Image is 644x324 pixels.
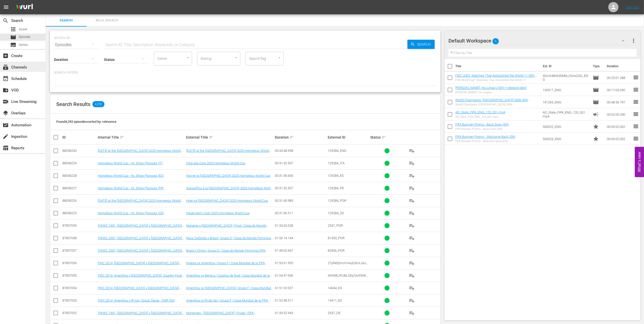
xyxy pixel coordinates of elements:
[409,260,415,266] span: playlist_add
[328,224,343,227] span: 2537_POR
[62,299,96,302] div: 87857053
[381,135,386,140] span: sort
[406,157,418,169] button: playlist_add
[62,174,96,178] div: 88558228
[186,286,273,294] a: Argentina vs [GEOGRAPHIC_DATA] | Grupo F | Copa Mundial de la FIFA Brasil 2014™ | Partido completo
[605,84,633,96] td: 00:17:03.090
[275,211,326,215] div: 00:31:36.511
[541,133,591,145] td: 500023_ENG
[98,161,163,165] a: Homeless World Cup - HL Show Playouts (IT)
[234,55,239,60] button: Open
[275,149,326,153] div: 00:33:48.998
[54,38,99,52] div: Episodes
[186,299,270,306] a: Argentina vs RI de Irán | Grupo F | Copa Mundial de la FIFA Brasil 2014™ | Partido completo
[19,42,28,47] span: Series
[541,120,591,133] td: 500022_ENG
[62,224,96,227] div: 87857059
[186,249,267,256] a: Brasil x China | Grupo D | Copa do Mundo Feminina FIFA 2007, no [GEOGRAPHIC_DATA] | Jogo completo
[3,18,9,24] span: Search
[409,285,415,291] span: playlist_add
[328,311,340,315] span: 2537_DE
[492,36,499,47] span: 6
[3,4,9,10] span: menu
[98,299,175,302] a: FWC 2014, Argentina v IR Iran, Group Stage - FMR (ES)
[49,18,84,23] span: Search
[605,96,633,108] td: 00:48:56.797
[541,84,591,96] td: 130517_ENG
[604,59,634,73] th: Duration
[328,174,344,178] span: 129284_ES
[275,249,326,252] div: 01:49:05.437
[62,186,96,190] div: 88558227
[3,99,9,105] span: Live Streaming
[3,145,9,151] span: Reports
[590,59,604,73] th: Type
[209,135,213,140] span: sort
[98,174,164,178] a: Homeless World Cup - HL Show Playouts (ES)
[98,261,182,269] a: FWC 2014, [GEOGRAPHIC_DATA] v [GEOGRAPHIC_DATA], Group Stage - FMR (ES)
[54,71,436,75] p: Search Filters:
[406,145,418,157] button: playlist_add
[409,185,415,191] span: playlist_add
[62,261,96,265] div: 87857056
[455,91,526,94] div: [PERSON_NAME]: His Legacy
[593,87,599,93] span: Episode
[409,160,415,166] span: playlist_add
[275,261,326,265] div: 01:53:31.955
[540,59,590,73] th: Ext. ID
[275,134,326,140] div: Duration
[406,307,418,319] button: playlist_add
[455,59,540,73] th: Title
[328,149,346,153] span: 129284_ENG
[631,38,637,44] span: more_vert
[409,248,415,254] span: playlist_add
[455,98,528,102] a: World Champions: [GEOGRAPHIC_DATA] 2006 (EN)
[62,286,96,290] div: 87857054
[409,223,415,229] span: playlist_add
[328,199,346,202] span: 129284_POR
[409,210,415,216] span: playlist_add
[541,96,591,108] td: 141269_ENG
[406,170,418,182] button: playlist_add
[406,195,418,207] button: playlist_add
[186,199,268,202] a: Hoje na [GEOGRAPHIC_DATA] 2025 Homeless World Cup
[275,299,326,302] div: 01:52:48.511
[275,161,326,165] div: 00:31:32.507
[62,135,96,139] div: ID
[120,135,124,140] span: sort
[455,78,539,82] div: FIFA World Cup™ Matches That Astonished the World 11
[406,207,418,219] button: playlist_add
[328,249,345,252] span: 82456_POR
[186,236,273,244] a: Nova Zelândia x Brasil | Grupo D | Copa do Mundo Feminina FIFA 2007, no [GEOGRAPHIC_DATA] | Jogo ...
[328,299,342,302] span: 14411_ES
[633,74,639,80] span: reorder
[3,53,9,59] span: Create
[328,261,368,269] span: 27yf4dQrmmVwjDdmLx3JUI_ES
[98,224,185,231] a: FWWC 1991, [GEOGRAPHIC_DATA] v [GEOGRAPHIC_DATA], Final - FMR (PT)
[328,274,368,281] span: 3nN3lEJPUBLCEq7yUt9GKs_ES
[186,211,250,215] a: Heute beim Oslo 2025 Homeless World Cup
[3,122,9,128] span: Automation
[98,236,185,244] a: FWWC 2007, [GEOGRAPHIC_DATA] v [GEOGRAPHIC_DATA], Group Stage - FMR (PT)
[98,149,183,156] a: [DATE] at the [GEOGRAPHIC_DATA] 2025 Homeless World Cup (EN)
[98,134,185,140] div: Internal Title
[186,161,245,165] a: Oggi alla Oslo 2025 Homeless World Cup
[3,64,9,70] span: Channels
[406,294,418,307] button: playlist_add
[186,261,267,269] a: Nigeria vs Argentina | Grupo F | Copa Mundial de la FIFA Brasil 2014™ | Partido completo
[98,274,184,281] a: FWC 2014, Argentina v [GEOGRAPHIC_DATA], Quarter-Finals - FMR (ES)
[12,1,37,13] img: ans4CAIJ8jUAAAAAAAAAAAAAAAAAAAAAAAAgQb4GAAAAAAAAAAAAAAAAAAAAAAAAJMjXAAAAAAAAAAAAAAAAAAAAAAAAgAT5G...
[409,235,415,241] span: playlist_add
[186,149,271,156] a: [DATE] at the [GEOGRAPHIC_DATA] 2025 Homeless World Cup
[3,87,9,93] span: VOD
[92,101,104,107] span: 4,292
[3,133,9,140] span: Ingestion
[593,99,599,105] span: Episode
[455,127,509,131] div: FIFA Bumper Promo - Back Soon (EN)
[98,186,164,190] a: Homeless World Cup - HL Show Playouts (FR)
[3,76,9,82] span: Schedule
[406,220,418,232] button: playlist_add
[455,74,537,81] a: FWC 2002, Matches That Astonished the World 11 (EN) + Rebrand Ident
[275,274,326,277] div: 01:54:47.636
[605,133,633,145] td: 00:00:02.002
